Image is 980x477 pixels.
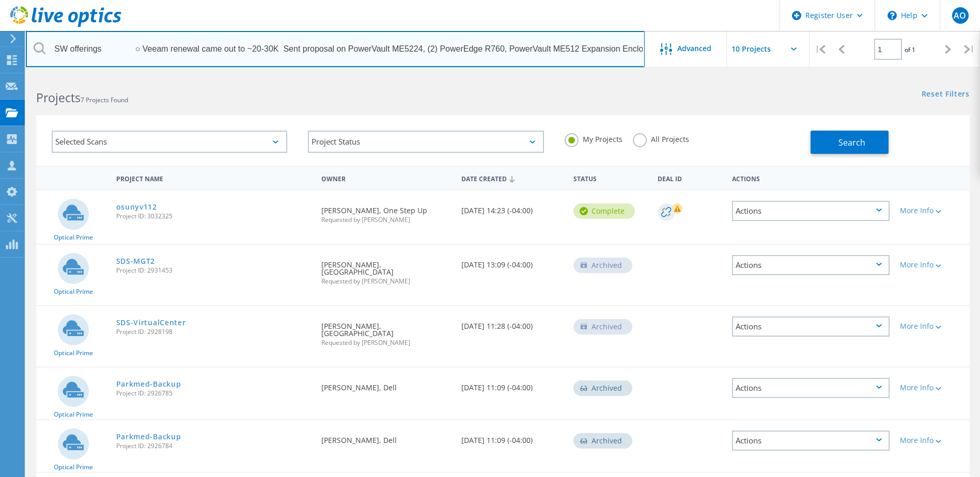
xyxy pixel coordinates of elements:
span: Optical Prime [54,464,93,470]
div: Actions [732,431,890,451]
div: Actions [727,168,895,187]
span: AO [954,11,966,20]
div: [DATE] 11:09 (-04:00) [456,368,568,402]
a: Parkmed-Backup [116,380,181,388]
div: Project Status [308,131,543,153]
div: [PERSON_NAME], Dell [316,420,456,454]
span: Optical Prime [54,234,93,241]
div: | [810,31,831,68]
div: More Info [900,323,965,330]
div: More Info [900,437,965,444]
span: Project ID: 2926785 [116,390,312,396]
div: More Info [900,384,965,391]
a: Live Optics Dashboard [10,22,121,29]
span: Advanced [677,45,711,52]
span: Requested by [PERSON_NAME] [321,278,451,284]
span: 7 Projects Found [81,96,128,104]
div: Date Created [456,168,568,188]
div: Status [568,168,652,187]
div: Actions [732,316,890,337]
span: Search [838,137,865,148]
span: Project ID: 2926784 [116,443,312,449]
label: My Projects [565,133,623,143]
div: Complete [573,203,635,219]
div: [PERSON_NAME], [GEOGRAPHIC_DATA] [316,306,456,356]
span: Optical Prime [54,289,93,295]
label: All Projects [633,133,689,143]
div: [PERSON_NAME], [GEOGRAPHIC_DATA] [316,245,456,295]
input: Search projects by name, owner, ID, company, etc [26,31,645,67]
div: [PERSON_NAME], One Step Up [316,190,456,233]
span: Project ID: 2928198 [116,329,312,335]
div: More Info [900,207,965,214]
div: [DATE] 11:28 (-04:00) [456,306,568,340]
span: Project ID: 2931453 [116,267,312,274]
div: Actions [732,255,890,275]
span: of 1 [905,45,915,54]
span: Requested by [PERSON_NAME] [321,340,451,346]
div: [PERSON_NAME], Dell [316,368,456,402]
div: [DATE] 14:23 (-04:00) [456,190,568,225]
div: Actions [732,378,890,398]
div: More Info [900,261,965,268]
div: Actions [732,201,890,221]
div: Project Name [111,168,317,187]
span: Optical Prime [54,411,93,418]
div: Archived [573,258,632,273]
div: Selected Scans [52,131,287,153]
span: Requested by [PERSON_NAME] [321,217,451,223]
span: Optical Prime [54,350,93,356]
div: Archived [573,380,632,396]
span: Project ID: 3032325 [116,213,312,219]
button: Search [811,131,889,154]
div: Archived [573,319,632,335]
div: Deal Id [652,168,727,187]
a: Parkmed-Backup [116,433,181,440]
div: [DATE] 13:09 (-04:00) [456,245,568,279]
a: SDS-VirtualCenter [116,319,186,326]
b: Projects [36,89,81,106]
div: [DATE] 11:09 (-04:00) [456,420,568,454]
div: | [959,31,980,68]
a: Reset Filters [922,90,970,99]
a: osunyv112 [116,203,157,211]
a: SDS-MGT2 [116,258,155,265]
div: Owner [316,168,456,187]
div: Archived [573,433,632,449]
svg: \n [888,11,897,20]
